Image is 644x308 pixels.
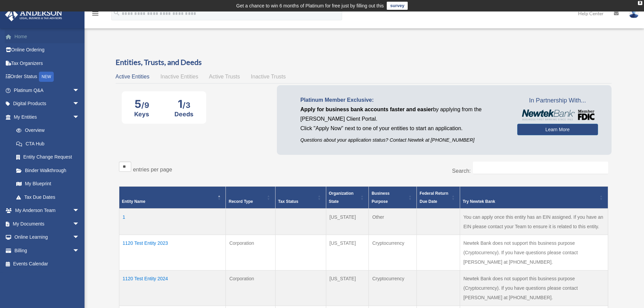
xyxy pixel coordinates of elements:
[9,124,83,137] a: Overview
[73,244,86,258] span: arrow_drop_down
[369,235,417,270] td: Cryptocurrency
[517,124,598,135] a: Learn More
[73,204,86,218] span: arrow_drop_down
[369,209,417,235] td: Other
[119,187,226,209] th: Entity Name: Activate to invert sorting
[174,97,193,111] div: 1
[160,74,198,79] span: Inactive Entities
[301,136,507,144] p: Questions about your application status? Contact Newtek at [PHONE_NUMBER]
[369,270,417,306] td: Cryptocurrency
[629,8,639,18] img: User Pic
[638,1,642,5] div: close
[5,204,90,217] a: My Anderson Teamarrow_drop_down
[417,187,460,209] th: Federal Return Due Date: Activate to sort
[5,56,90,70] a: Tax Organizers
[134,97,149,111] div: 5
[236,2,384,10] div: Get a chance to win 6 months of Platinum for free just by filling out this
[460,187,608,209] th: Try Newtek Bank : Activate to sort
[5,43,90,57] a: Online Ordering
[116,74,149,79] span: Active Entities
[119,270,226,306] td: 1120 Test Entity 2024
[5,97,90,111] a: Digital Productsarrow_drop_down
[91,9,99,18] i: menu
[9,190,86,204] a: Tax Due Dates
[460,270,608,306] td: Newtek Bank does not support this business purpose (Cryptocurrency). If you have questions please...
[73,97,86,111] span: arrow_drop_down
[301,95,507,105] p: Platinum Member Exclusive:
[133,167,172,172] label: entries per page
[5,70,90,84] a: Order StatusNEW
[5,30,90,43] a: Home
[275,187,326,209] th: Tax Status: Activate to sort
[116,57,612,68] h3: Entities, Trusts, and Deeds
[372,191,389,204] span: Business Purpose
[301,106,433,112] span: Apply for business bank accounts faster and easier
[226,235,275,270] td: Corporation
[9,177,86,191] a: My Blueprint
[251,74,286,79] span: Inactive Trusts
[226,187,275,209] th: Record Type: Activate to sort
[91,12,99,18] a: menu
[326,270,369,306] td: [US_STATE]
[119,235,226,270] td: 1120 Test Entity 2023
[73,84,86,97] span: arrow_drop_down
[460,209,608,235] td: You can apply once this entity has an EIN assigned. If you have an EIN please contact your Team t...
[387,2,408,10] a: survey
[369,187,417,209] th: Business Purpose: Activate to sort
[229,199,253,204] span: Record Type
[452,168,471,174] label: Search:
[517,95,598,106] span: In Partnership With...
[73,217,86,231] span: arrow_drop_down
[521,110,595,120] img: NewtekBankLogoSM.png
[278,199,299,204] span: Tax Status
[326,187,369,209] th: Organization State: Activate to sort
[141,101,149,110] span: /9
[5,84,90,97] a: Platinum Q&Aarrow_drop_down
[9,137,86,150] a: CTA Hub
[9,150,86,164] a: Entity Change Request
[5,110,86,124] a: My Entitiesarrow_drop_down
[73,231,86,244] span: arrow_drop_down
[463,197,598,206] div: Try Newtek Bank
[301,124,507,133] p: Click "Apply Now" next to one of your entities to start an application.
[5,217,90,231] a: My Documentsarrow_drop_down
[122,199,145,204] span: Entity Name
[301,105,507,124] p: by applying from the [PERSON_NAME] Client Portal.
[209,74,240,79] span: Active Trusts
[329,191,354,204] span: Organization State
[5,257,90,271] a: Events Calendar
[174,111,193,118] div: Deeds
[326,209,369,235] td: [US_STATE]
[326,235,369,270] td: [US_STATE]
[39,72,54,82] div: NEW
[3,8,64,21] img: Anderson Advisors Platinum Portal
[226,270,275,306] td: Corporation
[420,191,448,204] span: Federal Return Due Date
[5,231,90,244] a: Online Learningarrow_drop_down
[183,101,190,110] span: /3
[5,244,90,257] a: Billingarrow_drop_down
[73,110,86,124] span: arrow_drop_down
[460,235,608,270] td: Newtek Bank does not support this business purpose (Cryptocurrency). If you have questions please...
[9,164,86,177] a: Binder Walkthrough
[119,209,226,235] td: 1
[113,9,120,17] i: search
[134,111,149,118] div: Keys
